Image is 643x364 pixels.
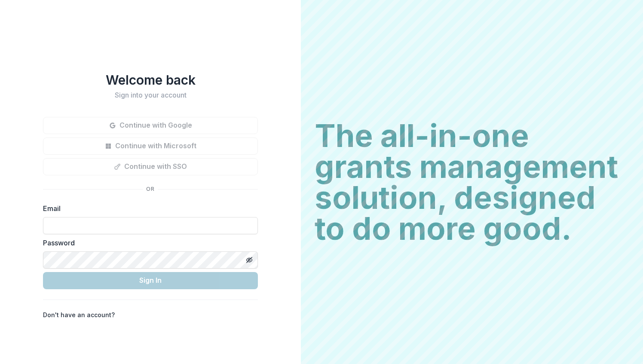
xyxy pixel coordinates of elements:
button: Toggle password visibility [242,253,256,267]
button: Continue with Microsoft [43,138,258,155]
button: Continue with SSO [43,158,258,175]
p: Don't have an account? [43,310,115,319]
h1: Welcome back [43,72,258,88]
button: Sign In [43,272,258,289]
h2: Sign into your account [43,91,258,99]
label: Password [43,238,253,248]
button: Continue with Google [43,117,258,134]
label: Email [43,203,253,214]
